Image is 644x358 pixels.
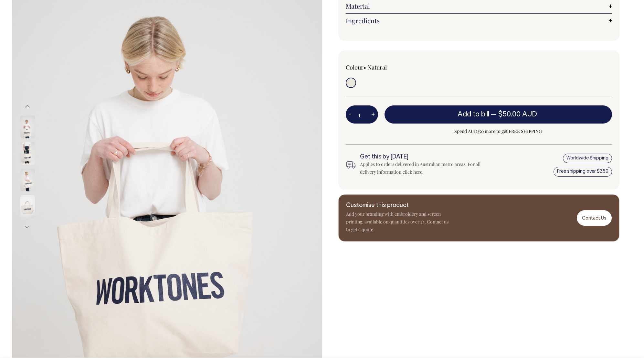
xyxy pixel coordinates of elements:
[360,154,491,160] h6: Get this by [DATE]
[367,63,387,71] label: Natural
[20,142,35,165] img: Logo Market Bag
[346,63,452,71] div: Colour
[23,220,32,234] button: Next
[403,169,422,175] a: click here
[458,111,489,118] span: Add to bill
[346,17,612,25] a: Ingredients
[360,160,491,176] div: Applies to orders delivered in Australian metro areas. For all delivery information, .
[346,108,355,121] button: -
[368,108,378,121] button: +
[491,111,539,118] span: —
[20,195,35,218] img: Logo Market Bag
[385,127,612,135] span: Spend AUD350 more to get FREE SHIPPING
[20,115,35,138] img: Logo Market Bag
[20,168,35,191] img: Logo Market Bag
[346,2,612,10] a: Material
[346,202,449,209] h6: Customise this product
[346,210,449,233] p: Add your branding with embroidery and screen printing, available on quantities over 25. Contact u...
[498,111,537,118] span: $50.00 AUD
[23,99,32,114] button: Previous
[577,210,612,225] a: Contact Us
[385,105,612,124] button: Add to bill —$50.00 AUD
[364,63,366,71] span: •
